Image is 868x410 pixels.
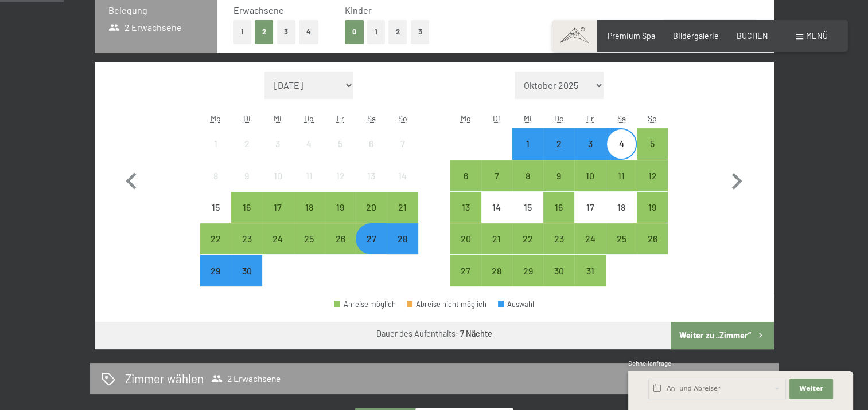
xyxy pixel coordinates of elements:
[543,192,574,223] div: Thu Oct 16 2025
[125,370,204,387] h2: Zimmer wählen
[544,139,573,168] div: 2
[607,203,636,231] div: 18
[232,203,261,231] div: 16
[637,128,668,159] div: Anreise möglich
[262,223,293,254] div: Wed Sep 24 2025
[481,223,512,254] div: Tue Oct 21 2025
[233,5,284,15] span: Erwachsene
[607,139,636,168] div: 4
[201,139,230,168] div: 1
[357,139,386,168] div: 6
[231,160,262,191] div: Tue Sep 09 2025
[637,223,668,254] div: Sun Oct 26 2025
[451,234,480,263] div: 20
[574,223,605,254] div: Fri Oct 24 2025
[294,223,325,254] div: Thu Sep 25 2025
[637,192,668,223] div: Anreise möglich
[294,128,325,159] div: Anreise nicht möglich
[451,203,480,231] div: 13
[513,203,542,231] div: 15
[513,171,542,200] div: 8
[606,160,637,191] div: Sat Oct 11 2025
[200,192,231,223] div: Mon Sep 15 2025
[512,223,543,254] div: Anreise möglich
[356,128,387,159] div: Sat Sep 06 2025
[482,266,511,295] div: 28
[325,223,356,254] div: Fri Sep 26 2025
[574,255,605,286] div: Fri Oct 31 2025
[544,203,573,231] div: 16
[356,223,387,254] div: Sat Sep 27 2025
[262,160,293,191] div: Wed Sep 10 2025
[574,255,605,286] div: Anreise möglich
[201,266,230,295] div: 29
[387,160,418,191] div: Sun Sep 14 2025
[607,171,636,200] div: 11
[482,203,511,231] div: 14
[638,171,667,200] div: 12
[574,160,605,191] div: Anreise möglich
[200,160,231,191] div: Mon Sep 08 2025
[325,192,356,223] div: Anreise möglich
[367,20,385,44] button: 1
[648,113,657,123] abbr: Sonntag
[387,160,418,191] div: Anreise nicht möglich
[574,192,605,223] div: Anreise nicht möglich
[232,234,261,263] div: 23
[543,223,574,254] div: Thu Oct 23 2025
[108,21,182,34] span: 2 Erwachsene
[737,31,768,41] a: BUCHEN
[334,301,396,308] div: Anreise möglich
[295,171,324,200] div: 11
[498,301,535,308] div: Auswahl
[460,329,492,338] b: 7 Nächte
[232,171,261,200] div: 9
[512,160,543,191] div: Wed Oct 08 2025
[231,160,262,191] div: Anreise nicht möglich
[255,20,274,44] button: 2
[575,234,604,263] div: 24
[543,160,574,191] div: Anreise möglich
[398,113,407,123] abbr: Sonntag
[263,234,292,263] div: 24
[450,160,481,191] div: Mon Oct 06 2025
[638,203,667,231] div: 19
[606,128,637,159] div: Sat Oct 04 2025
[233,20,251,44] button: 1
[263,171,292,200] div: 10
[231,255,262,286] div: Tue Sep 30 2025
[262,160,293,191] div: Anreise nicht möglich
[262,192,293,223] div: Wed Sep 17 2025
[200,255,231,286] div: Anreise möglich
[356,223,387,254] div: Anreise möglich
[543,128,574,159] div: Anreise möglich
[543,255,574,286] div: Anreise möglich
[586,113,594,123] abbr: Freitag
[356,160,387,191] div: Sat Sep 13 2025
[388,171,417,200] div: 14
[357,234,386,263] div: 27
[606,223,637,254] div: Anreise möglich
[663,19,757,44] button: Zimmer hinzufügen
[294,192,325,223] div: Thu Sep 18 2025
[200,223,231,254] div: Anreise möglich
[345,5,372,15] span: Kinder
[294,160,325,191] div: Thu Sep 11 2025
[357,171,386,200] div: 13
[481,160,512,191] div: Anreise möglich
[628,360,671,367] span: Schnellanfrage
[574,128,605,159] div: Fri Oct 03 2025
[544,234,573,263] div: 23
[263,139,292,168] div: 3
[574,160,605,191] div: Fri Oct 10 2025
[512,223,543,254] div: Wed Oct 22 2025
[326,139,355,168] div: 5
[637,160,668,191] div: Sun Oct 12 2025
[325,128,356,159] div: Fri Sep 05 2025
[231,223,262,254] div: Anreise möglich
[608,31,655,41] a: Premium Spa
[108,4,203,17] h3: Belegung
[574,192,605,223] div: Fri Oct 17 2025
[513,139,542,168] div: 1
[304,113,314,123] abbr: Donnerstag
